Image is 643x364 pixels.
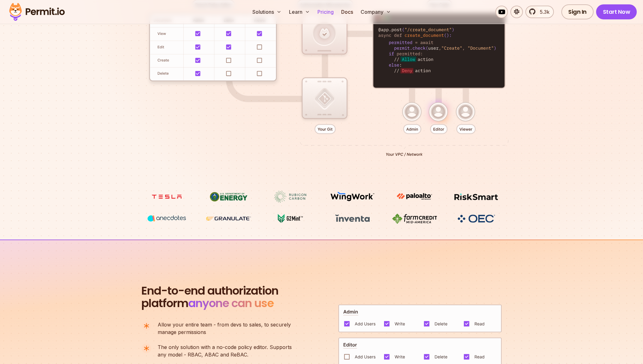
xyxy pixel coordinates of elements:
img: G2mint [267,213,314,225]
a: Docs [339,6,356,18]
p: any model - RBAC, ABAC and ReBAC. [158,343,292,358]
span: The only solution with a no-code policy editor. Supports [158,343,292,351]
h2: platform [141,285,278,310]
img: Rubicon [267,191,314,203]
img: vega [143,213,190,224]
span: Allow your entire team - from devs to sales, to securely [158,321,291,328]
a: Sign In [561,4,594,19]
button: Learn [286,6,312,18]
span: anyone can use [188,295,274,311]
img: Permit logo [6,1,68,23]
img: Wingwork [329,191,376,203]
img: Risksmart [453,191,500,203]
a: 5.3k [525,6,554,18]
p: manage permissions [158,321,291,336]
button: Company [358,6,393,18]
a: Start Now [596,4,637,19]
img: OEC [456,214,496,224]
img: US department of energy [205,191,252,203]
img: tesla [143,191,190,203]
img: paloalto [391,191,438,202]
img: Farm Credit [391,213,438,225]
img: inventa [329,213,376,224]
a: Pricing [315,6,336,18]
span: End-to-end authorization [141,285,278,297]
button: Solutions [250,6,284,18]
img: Granulate [205,213,252,225]
span: 5.3k [536,8,549,16]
